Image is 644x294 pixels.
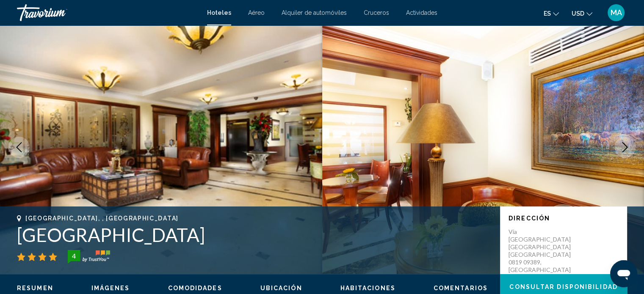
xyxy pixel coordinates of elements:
[91,284,130,292] button: Imágenes
[434,285,488,291] span: Comentarios
[406,9,437,16] a: Actividades
[25,215,179,222] span: [GEOGRAPHIC_DATA], , [GEOGRAPHIC_DATA]
[340,285,395,291] span: Habitaciones
[17,224,492,246] h1: [GEOGRAPHIC_DATA]
[340,284,395,292] button: Habitaciones
[91,285,130,291] span: Imágenes
[17,284,53,292] button: Resumen
[282,9,347,16] a: Alquiler de automóviles
[544,7,559,19] button: Change language
[8,137,30,158] button: Previous image
[611,8,622,17] span: MA
[207,9,231,16] a: Hoteles
[168,284,222,292] button: Comodidades
[364,9,389,16] a: Cruceros
[610,260,637,287] iframe: Botón para iniciar la ventana de mensajería
[434,284,488,292] button: Comentarios
[248,9,265,16] a: Aéreo
[605,4,627,22] button: User Menu
[509,228,576,289] p: Via [GEOGRAPHIC_DATA] [GEOGRAPHIC_DATA] [GEOGRAPHIC_DATA] 0819 09389, [GEOGRAPHIC_DATA] 0819 0938...
[260,284,302,292] button: Ubicación
[509,215,619,222] p: Dirección
[17,4,199,21] a: Travorium
[168,285,222,291] span: Comodidades
[544,10,551,17] span: es
[509,284,617,291] span: Consultar disponibilidad
[68,250,110,264] img: trustyou-badge-hor.svg
[17,285,53,291] span: Resumen
[572,10,584,17] span: USD
[572,7,592,19] button: Change currency
[65,251,82,261] div: 4
[614,137,636,158] button: Next image
[260,285,302,291] span: Ubicación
